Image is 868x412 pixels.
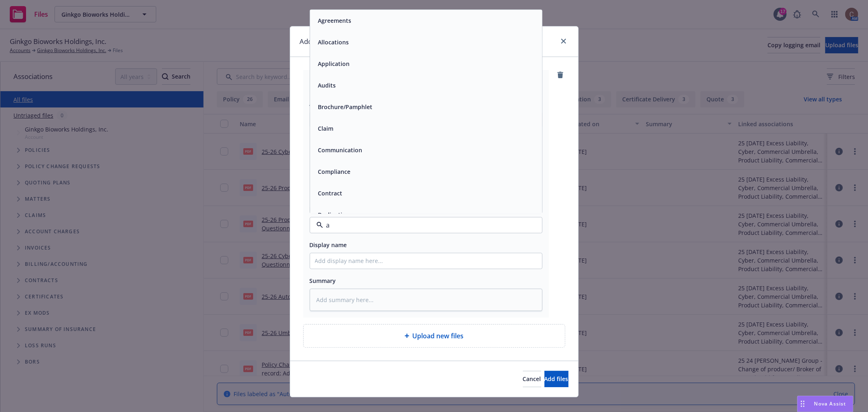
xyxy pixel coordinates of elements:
[798,396,808,412] div: Drag to move
[318,16,352,25] button: Agreements
[544,375,568,383] span: Add files
[413,331,464,341] span: Upload new files
[559,36,568,46] a: close
[318,38,349,46] button: Allocations
[300,36,327,47] h1: Add files
[544,371,568,387] button: Add files
[318,189,343,197] button: Contract
[523,375,541,383] span: Cancel
[814,400,846,407] span: Nova Assist
[310,253,542,269] input: Add display name here...
[318,59,350,68] button: Application
[303,324,565,348] div: Upload new files
[318,81,336,90] button: Audits
[555,70,565,80] a: remove
[323,220,526,230] input: Filter by keyword
[318,146,363,154] button: Communication
[797,396,853,412] button: Nova Assist
[523,371,541,387] button: Cancel
[318,210,350,219] button: Declination
[310,277,336,285] span: Summary
[310,241,347,249] span: Display name
[318,124,334,133] button: Claim
[318,103,373,111] button: Brochure/Pamphlet
[318,167,351,176] button: Compliance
